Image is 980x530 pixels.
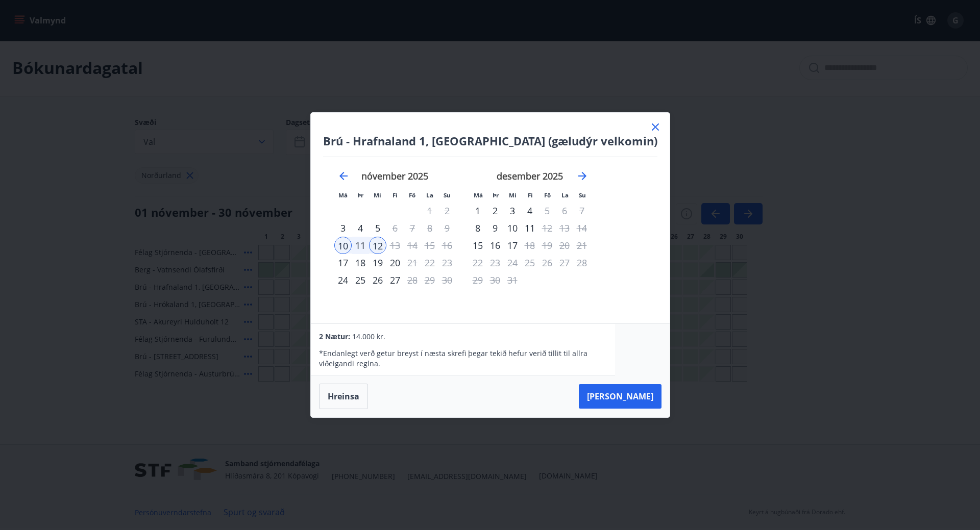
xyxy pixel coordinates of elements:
[319,332,350,341] span: 2 Nætur:
[352,219,369,237] td: Choose þriðjudagur, 4. nóvember 2025 as your check-in date. It’s available.
[469,237,486,254] div: Aðeins innritun í boði
[486,237,504,254] td: Choose þriðjudagur, 16. desember 2025 as your check-in date. It’s available.
[386,271,404,289] td: Choose fimmtudagur, 27. nóvember 2025 as your check-in date. It’s available.
[556,202,573,219] td: Not available. laugardagur, 6. desember 2025
[521,254,538,271] td: Not available. fimmtudagur, 25. desember 2025
[579,191,586,199] small: Su
[421,271,438,289] td: Not available. laugardagur, 29. nóvember 2025
[504,254,521,271] td: Not available. miðvikudagur, 24. desember 2025
[393,191,398,199] small: Fi
[334,237,352,254] td: Selected as start date. mánudagur, 10. nóvember 2025
[404,271,421,289] td: Choose föstudagur, 28. nóvember 2025 as your check-in date. It’s available.
[409,191,415,199] small: Fö
[438,202,456,219] td: Not available. sunnudagur, 2. nóvember 2025
[421,202,438,219] td: Not available. laugardagur, 1. nóvember 2025
[334,271,352,289] td: Choose mánudagur, 24. nóvember 2025 as your check-in date. It’s available.
[438,237,456,254] td: Not available. sunnudagur, 16. nóvember 2025
[538,219,556,237] div: Aðeins útritun í boði
[521,237,538,254] div: Aðeins útritun í boði
[556,237,573,254] td: Not available. laugardagur, 20. desember 2025
[369,219,386,237] td: Choose miðvikudagur, 5. nóvember 2025 as your check-in date. It’s available.
[438,254,456,271] td: Not available. sunnudagur, 23. nóvember 2025
[573,219,591,237] td: Not available. sunnudagur, 14. desember 2025
[386,219,404,237] td: Choose fimmtudagur, 6. nóvember 2025 as your check-in date. It’s available.
[421,254,438,271] td: Not available. laugardagur, 22. nóvember 2025
[369,219,386,237] div: 5
[352,271,369,289] div: 25
[352,332,385,341] span: 14.000 kr.
[352,254,369,271] td: Choose þriðjudagur, 18. nóvember 2025 as your check-in date. It’s available.
[386,254,404,271] div: 20
[486,271,504,289] td: Not available. þriðjudagur, 30. desember 2025
[357,191,363,199] small: Þr
[323,157,603,311] div: Calendar
[438,271,456,289] td: Not available. sunnudagur, 30. nóvember 2025
[352,237,369,254] td: Selected. þriðjudagur, 11. nóvember 2025
[469,254,486,271] td: Not available. mánudagur, 22. desember 2025
[544,191,551,199] small: Fö
[521,237,538,254] td: Choose fimmtudagur, 18. desember 2025 as your check-in date. It’s available.
[521,219,538,237] td: Choose fimmtudagur, 11. desember 2025 as your check-in date. It’s available.
[521,202,538,219] td: Choose fimmtudagur, 4. desember 2025 as your check-in date. It’s available.
[504,271,521,289] td: Not available. miðvikudagur, 31. desember 2025
[438,219,456,237] td: Not available. sunnudagur, 9. nóvember 2025
[561,191,569,199] small: La
[361,170,428,182] strong: nóvember 2025
[528,191,533,199] small: Fi
[504,219,521,237] div: 10
[386,271,404,289] div: 27
[319,384,368,409] button: Hreinsa
[352,254,369,271] div: 18
[444,191,451,199] small: Su
[521,202,538,219] div: 4
[573,202,591,219] td: Not available. sunnudagur, 7. desember 2025
[426,191,433,199] small: La
[509,191,517,199] small: Mi
[474,191,483,199] small: Má
[497,170,563,182] strong: desember 2025
[579,384,661,409] button: [PERSON_NAME]
[369,254,386,271] td: Choose miðvikudagur, 19. nóvember 2025 as your check-in date. It’s available.
[352,219,369,237] div: 4
[504,237,521,254] div: 17
[493,191,499,199] small: Þr
[486,202,504,219] div: 2
[469,237,486,254] td: Choose mánudagur, 15. desember 2025 as your check-in date. It’s available.
[504,219,521,237] td: Choose miðvikudagur, 10. desember 2025 as your check-in date. It’s available.
[538,254,556,271] td: Not available. föstudagur, 26. desember 2025
[334,219,352,237] div: Aðeins innritun í boði
[504,202,521,219] td: Choose miðvikudagur, 3. desember 2025 as your check-in date. It’s available.
[486,202,504,219] td: Choose þriðjudagur, 2. desember 2025 as your check-in date. It’s available.
[538,219,556,237] td: Choose föstudagur, 12. desember 2025 as your check-in date. It’s available.
[369,237,386,254] div: 12
[386,254,404,271] td: Choose fimmtudagur, 20. nóvember 2025 as your check-in date. It’s available.
[338,191,348,199] small: Má
[334,219,352,237] td: Choose mánudagur, 3. nóvember 2025 as your check-in date. It’s available.
[404,219,421,237] td: Not available. föstudagur, 7. nóvember 2025
[486,219,504,237] td: Choose þriðjudagur, 9. desember 2025 as your check-in date. It’s available.
[421,237,438,254] td: Not available. laugardagur, 15. nóvember 2025
[352,237,369,254] div: 11
[386,219,404,237] div: Aðeins útritun í boði
[538,202,556,219] td: Choose föstudagur, 5. desember 2025 as your check-in date. It’s available.
[369,237,386,254] td: Selected as end date. miðvikudagur, 12. nóvember 2025
[469,219,486,237] td: Choose mánudagur, 8. desember 2025 as your check-in date. It’s available.
[404,237,421,254] td: Not available. föstudagur, 14. nóvember 2025
[369,271,386,289] div: 26
[556,219,573,237] td: Not available. laugardagur, 13. desember 2025
[323,133,657,148] h4: Brú - Hrafnaland 1, [GEOGRAPHIC_DATA] (gæludýr velkomin)
[334,271,352,289] div: Aðeins innritun í boði
[337,170,350,182] div: Move backward to switch to the previous month.
[504,202,521,219] div: 3
[404,271,421,289] div: Aðeins útritun í boði
[374,191,381,199] small: Mi
[573,254,591,271] td: Not available. sunnudagur, 28. desember 2025
[369,254,386,271] div: 19
[352,271,369,289] td: Choose þriðjudagur, 25. nóvember 2025 as your check-in date. It’s available.
[486,219,504,237] div: 9
[469,202,486,219] td: Choose mánudagur, 1. desember 2025 as your check-in date. It’s available.
[538,237,556,254] td: Not available. föstudagur, 19. desember 2025
[576,170,589,182] div: Move forward to switch to the next month.
[469,219,486,237] div: Aðeins innritun í boði
[521,219,538,237] div: 11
